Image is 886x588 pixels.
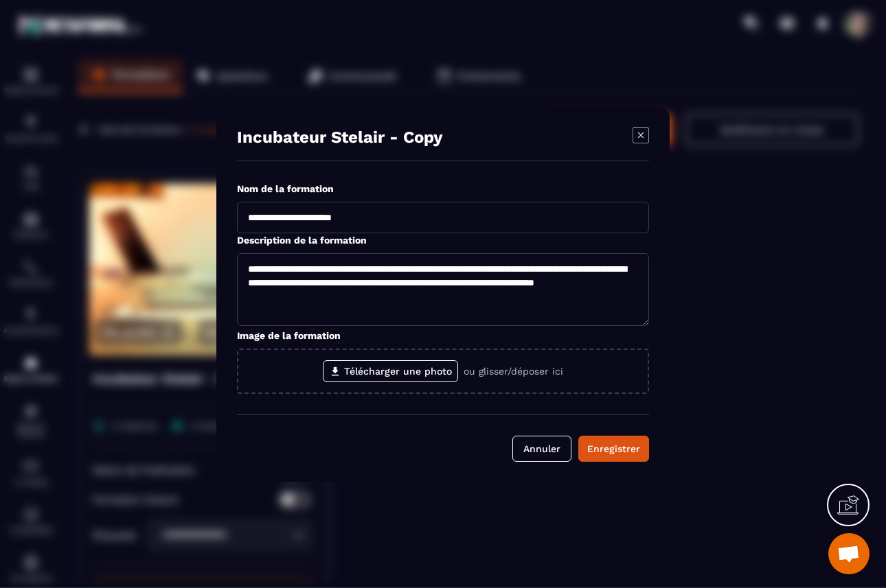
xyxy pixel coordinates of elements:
div: Enregistrer [587,442,640,456]
a: Ouvrir le chat [828,533,870,574]
button: Enregistrer [578,436,649,462]
label: Télécharger une photo [323,360,458,382]
label: Description de la formation [237,235,367,246]
button: Annuler [512,436,571,462]
label: Nom de la formation [237,183,334,194]
p: ou glisser/déposer ici [464,366,563,377]
p: Incubateur Stelair - Copy [237,127,443,146]
label: Image de la formation [237,330,341,341]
